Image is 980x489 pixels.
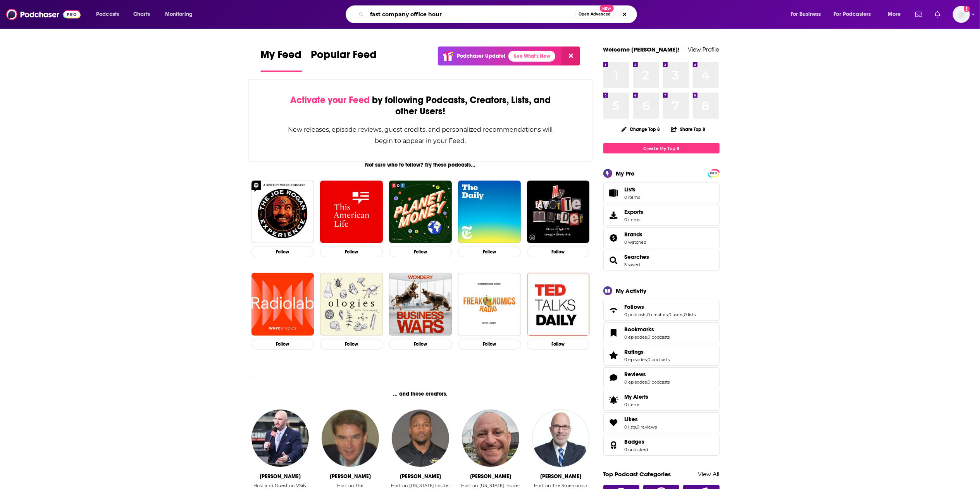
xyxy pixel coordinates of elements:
[616,170,635,177] div: My Pro
[625,348,644,355] span: Ratings
[389,273,452,336] img: Business Wars
[165,9,193,20] span: Monitoring
[320,246,383,257] button: Follow
[391,483,450,488] div: Host on [US_STATE] Insider
[603,143,720,153] a: Create My Top 8
[322,410,379,467] a: Ed Opperman
[684,312,684,317] span: ,
[579,12,611,16] span: Open Advanced
[668,312,669,317] span: ,
[882,8,911,21] button: open menu
[625,253,649,260] a: Searches
[671,122,706,137] button: Share Top 8
[829,8,882,21] button: open menu
[260,473,301,480] div: Jensen Lewis
[527,246,590,257] button: Follow
[709,170,718,176] span: PRO
[603,470,671,478] a: Top Podcast Categories
[540,473,581,480] div: Michael Smerconish
[248,162,593,168] div: Not sure who to follow? Try these podcasts...
[96,9,119,20] span: Podcasts
[648,334,670,340] a: 0 podcasts
[625,208,644,215] span: Exports
[647,379,648,385] span: ,
[709,170,718,176] a: PRO
[288,124,554,146] div: New releases, episode reviews, guest credits, and personalized recommendations will begin to appe...
[953,6,970,23] button: Show profile menu
[457,53,505,59] p: Podchaser Update!
[606,395,622,406] span: My Alerts
[367,8,575,21] input: Search podcasts, credits, & more...
[251,181,314,243] a: The Joe Rogan Experience
[311,48,377,72] a: Popular Feed
[669,312,684,317] a: 0 users
[248,391,593,397] div: ... and these creators.
[785,8,831,21] button: open menu
[320,181,383,243] a: This American Life
[625,416,657,423] a: Likes
[647,334,648,340] span: ,
[606,210,622,221] span: Exports
[606,327,622,338] a: Bookmarks
[625,379,647,385] a: 0 episodes
[834,9,871,20] span: For Podcasters
[603,390,720,411] a: My Alerts
[625,393,649,400] span: My Alerts
[625,326,670,333] a: Bookmarks
[606,350,622,361] a: Ratings
[688,46,720,53] a: View Profile
[625,186,641,193] span: Lists
[128,8,155,21] a: Charts
[953,6,970,23] span: Logged in as leahlevin
[470,473,511,480] div: Ira Weintraub
[251,273,314,336] a: Radiolab
[625,195,641,200] span: 0 items
[251,246,314,257] button: Follow
[6,7,81,22] img: Podchaser - Follow, Share and Rate Podcasts
[261,48,302,66] span: My Feed
[625,239,647,245] a: 0 watched
[625,348,670,355] a: Ratings
[648,379,670,385] a: 0 podcasts
[617,124,665,134] button: Change Top 8
[625,217,644,222] span: 0 items
[625,326,654,333] span: Bookmarks
[625,424,636,430] a: 0 lists
[261,48,302,72] a: My Feed
[91,8,129,21] button: open menu
[603,250,720,271] span: Searches
[462,410,519,467] img: Ira Weintraub
[458,273,521,336] img: Freakonomics Radio
[625,402,649,407] span: 0 items
[606,372,622,383] a: Reviews
[603,205,720,226] a: Exports
[353,5,644,23] div: Search podcasts, credits, & more...
[603,345,720,366] span: Ratings
[330,473,371,480] div: Ed Opperman
[389,181,452,243] a: Planet Money
[953,6,970,23] img: User Profile
[625,438,645,445] span: Badges
[288,95,554,117] div: by following Podcasts, Creators, Lists, and other Users!
[508,51,555,62] a: See What's New
[603,183,720,203] a: Lists
[625,371,670,378] a: Reviews
[527,273,590,336] img: TED Talks Daily
[603,227,720,248] span: Brands
[606,232,622,243] a: Brands
[461,483,520,488] div: Host on [US_STATE] Insider
[290,94,370,106] span: Activate your Feed
[625,312,647,317] a: 0 podcasts
[527,181,590,243] img: My Favorite Murder with Karen Kilgariff and Georgia Hardstark
[698,470,720,478] a: View All
[625,371,646,378] span: Reviews
[637,424,657,430] a: 0 reviews
[458,181,521,243] img: The Daily
[532,410,589,467] img: Michael Smerconish
[251,339,314,350] button: Follow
